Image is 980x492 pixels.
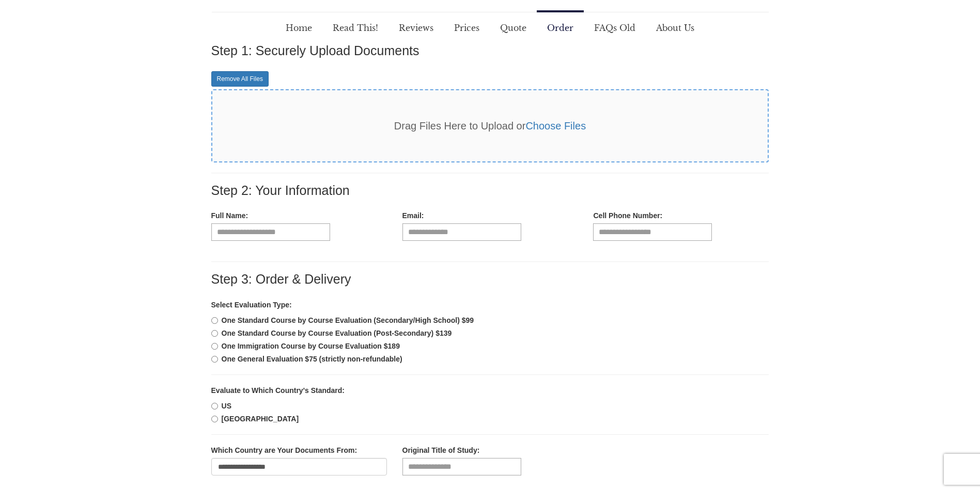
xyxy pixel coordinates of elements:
label: Step 1: Securely Upload Documents [211,44,419,58]
label: Step 2: Your Information [211,184,350,198]
b: Select Evaluation Type: [211,301,292,309]
b: One Standard Course by Course Evaluation (Post-Secondary) $139 [222,329,452,337]
a: Choose Files [525,120,586,132]
input: One Standard Course by Course Evaluation (Secondary/High School) $99 [211,317,218,324]
label: Original Title of Study: [402,445,480,455]
a: Home [275,12,322,43]
label: Full Name: [211,210,248,221]
span: Drag Files Here to Upload or [394,120,586,132]
a: FAQs Old [584,12,646,43]
input: US [211,403,218,409]
nav: Main menu [275,12,705,43]
a: Order [537,12,584,43]
b: One Immigration Course by Course Evaluation $189 [222,342,400,350]
a: Quote [490,12,537,43]
b: One Standard Course by Course Evaluation (Secondary/High School) $99 [222,316,474,324]
label: Which Country are Your Documents From: [211,445,357,455]
b: US [222,402,231,410]
b: Evaluate to Which Country's Standard: [211,386,345,395]
b: [GEOGRAPHIC_DATA] [222,415,299,423]
input: One Standard Course by Course Evaluation (Post-Secondary) $139 [211,330,218,337]
label: Step 3: Order & Delivery [211,272,351,287]
a: About Us [646,12,705,43]
input: [GEOGRAPHIC_DATA] [211,416,218,422]
iframe: LiveChat chat widget [777,124,980,492]
a: Remove All Files [211,71,269,87]
input: One General Evaluation $75 (strictly non-refundable) [211,356,218,363]
a: Read This! [322,12,388,43]
a: Reviews [388,12,444,43]
b: One General Evaluation $75 (strictly non-refundable) [222,355,402,363]
label: Email: [402,210,424,221]
input: One Immigration Course by Course Evaluation $189 [211,343,218,350]
label: Cell Phone Number: [593,210,662,221]
a: Prices [444,12,490,43]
